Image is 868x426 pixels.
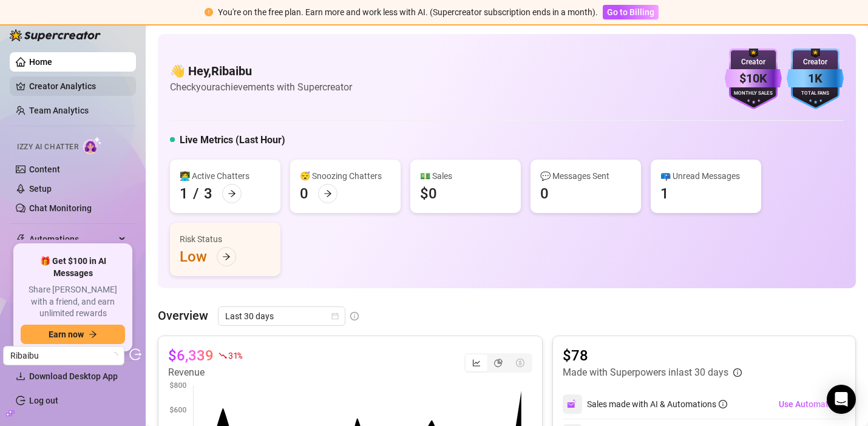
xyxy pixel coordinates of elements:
[222,252,231,261] span: arrow-right
[540,184,549,203] div: 0
[494,359,503,367] span: pie-chart
[607,7,654,17] span: Go to Billing
[300,169,391,183] div: 😴 Snoozing Chatters
[180,169,271,183] div: 👩‍💻 Active Chatters
[603,7,659,17] a: Go to Billing
[540,169,631,183] div: 💬 Messages Sent
[170,63,352,79] h4: 👋 Hey, Ribaibu
[21,284,125,320] span: Share [PERSON_NAME] with a friend, and earn unlimited rewards
[16,234,25,244] span: thunderbolt
[219,351,227,360] span: fall
[725,56,782,68] div: Creator
[29,203,92,213] a: Chat Monitoring
[660,184,669,203] div: 1
[180,232,271,246] div: Risk Status
[129,348,141,360] span: logout
[205,8,213,16] span: exclamation-circle
[324,189,332,198] span: arrow-right
[204,184,212,203] div: 3
[10,347,117,365] span: Ribaibu
[180,133,285,147] h5: Live Metrics (Last Hour)
[29,371,118,381] span: Download Desktop App
[719,400,727,408] span: info-circle
[228,189,236,198] span: arrow-right
[827,385,856,414] div: Open Intercom Messenger
[168,365,242,380] article: Revenue
[180,184,188,203] div: 1
[725,90,782,98] div: Monthly Sales
[6,409,15,418] span: build
[218,7,598,17] span: You're on the free plan. Earn more and work less with AI. (Supercreator subscription ends in a mo...
[725,49,782,109] img: purple-badge-B9DA21FR.svg
[83,137,102,154] img: AI Chatter
[29,229,115,249] span: Automations
[563,346,742,365] article: $78
[331,313,339,320] span: calendar
[21,325,125,344] button: Earn nowarrow-right
[21,255,125,279] span: 🎁 Get $100 in AI Messages
[89,330,97,339] span: arrow-right
[420,169,511,183] div: 💵 Sales
[563,365,728,380] article: Made with Superpowers in last 30 days
[787,49,844,109] img: blue-badge-DgoSNQY1.svg
[603,5,659,19] button: Go to Billing
[567,399,578,410] img: svg%3e
[228,350,242,361] span: 31 %
[787,69,844,88] div: 1K
[725,69,782,88] div: $10K
[109,351,118,360] span: loading
[787,90,844,98] div: Total Fans
[29,106,89,115] a: Team Analytics
[787,56,844,68] div: Creator
[170,79,352,95] article: Check your achievements with Supercreator
[779,399,845,409] span: Use Automations
[29,164,60,174] a: Content
[168,346,214,365] article: $6,339
[29,57,52,67] a: Home
[472,359,481,367] span: line-chart
[420,184,437,203] div: $0
[350,312,359,320] span: info-circle
[29,184,52,194] a: Setup
[587,397,727,411] div: Sales made with AI & Automations
[49,330,84,339] span: Earn now
[16,371,25,381] span: download
[778,394,846,414] button: Use Automations
[300,184,308,203] div: 0
[464,353,532,373] div: segmented control
[29,76,126,96] a: Creator Analytics
[733,368,742,377] span: info-circle
[29,396,58,405] a: Log out
[158,306,208,325] article: Overview
[10,29,101,41] img: logo-BBDzfeDw.svg
[17,141,78,153] span: Izzy AI Chatter
[516,359,524,367] span: dollar-circle
[660,169,751,183] div: 📪 Unread Messages
[225,307,338,325] span: Last 30 days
